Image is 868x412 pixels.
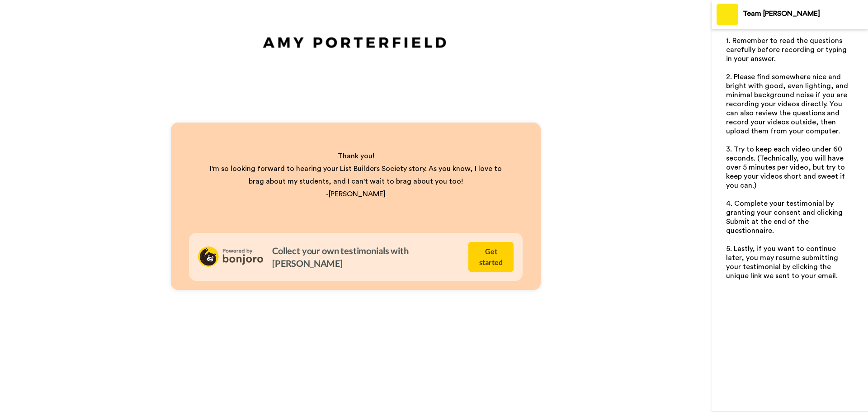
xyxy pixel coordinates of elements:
span: 3. Try to keep each video under 60 seconds. (Technically, you will have over 5 minutes per video,... [726,146,847,189]
span: -[PERSON_NAME] [326,190,386,198]
button: Get started [468,242,514,272]
span: 4. Complete your testimonial by granting your consent and clicking Submit at the end of the quest... [726,200,844,234]
span: 1. Remember to read the questions carefully before recording or typing in your answer. [726,37,849,62]
h4: Collect your own testimonials with [PERSON_NAME] [272,244,459,270]
span: 5. Lastly, if you want to continue later, you may resume submitting your testimonial by clicking ... [726,245,840,279]
span: Thank you! [338,152,374,160]
img: Profile Image [717,4,738,25]
span: I'm so looking forward to hearing your List Builders Society story. As you know, I love to brag a... [210,165,504,185]
img: powered-by-bj.svg [198,246,263,267]
span: 2. Please find somewhere nice and bright with good, even lighting, and minimal background noise i... [726,73,850,135]
div: Team [PERSON_NAME] [743,9,868,18]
